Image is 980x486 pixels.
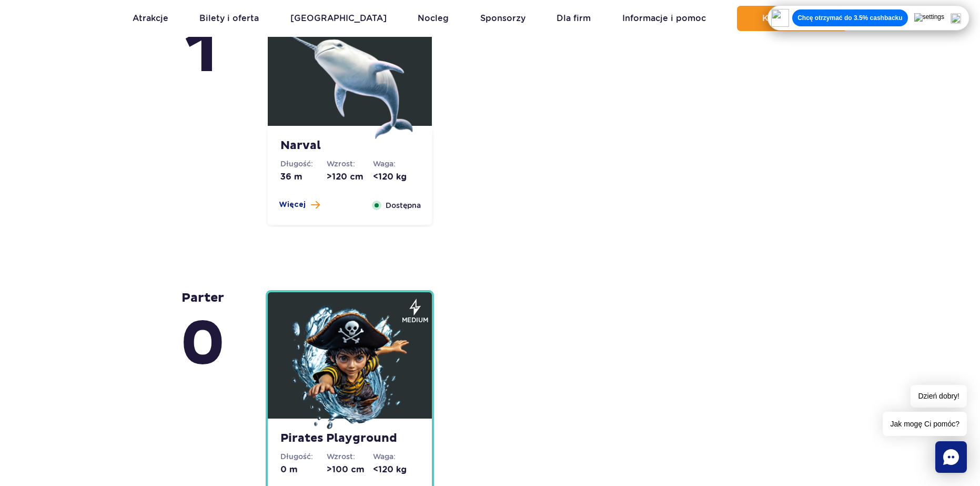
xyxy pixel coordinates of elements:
a: Dla firm [557,6,591,31]
dt: Długość: [280,451,327,462]
a: Atrakcje [133,6,168,31]
img: 68496b3343aa7861054357.png [287,305,413,432]
div: Chat [935,441,967,473]
button: Kup teraz [737,6,847,31]
a: Nocleg [418,6,449,31]
span: 0 [180,306,225,384]
dt: Wzrost: [327,158,373,169]
span: Więcej [279,200,306,210]
a: Bilety i oferta [199,6,259,31]
img: 683e9ee72ae01980619394.png [287,13,413,139]
span: medium [402,315,428,325]
span: Jak mogę Ci pomóc? [883,412,967,436]
span: Dzień dobry! [911,385,967,408]
dt: Waga: [373,158,419,169]
dt: Wzrost: [327,451,373,462]
dt: Długość: [280,158,327,169]
strong: Pirates Playground [280,431,419,446]
a: Sponsorzy [480,6,526,31]
button: Więcej [279,200,320,210]
a: [GEOGRAPHIC_DATA] [290,6,387,31]
strong: Narval [280,138,419,153]
dd: <120 kg [373,464,419,475]
span: 1 [180,13,222,91]
dd: >100 cm [327,464,373,475]
dd: >120 cm [327,171,373,183]
a: Informacje i pomoc [622,6,706,31]
dd: 0 m [280,464,327,475]
dd: <120 kg [373,171,419,183]
span: Kup teraz [762,14,804,23]
strong: Parter [180,290,225,384]
dt: Waga: [373,451,419,462]
dd: 36 m [280,171,327,183]
span: Dostępna [386,200,421,211]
